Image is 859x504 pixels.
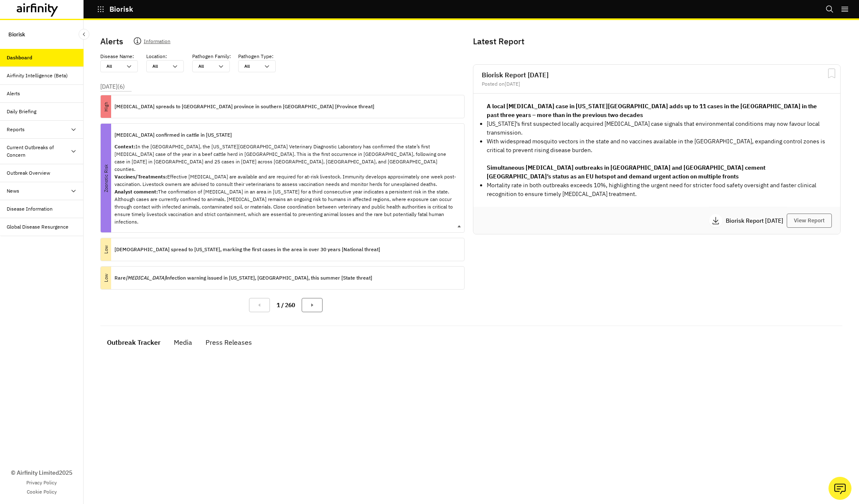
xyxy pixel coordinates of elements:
[482,71,832,78] h2: Biorisk Report [DATE]
[146,53,167,60] p: Location :
[7,223,69,231] div: Global Disease Resurgence
[487,181,827,199] p: Mortality rate in both outbreaks exceeds 10%, highlighting the urgent need for stricter food safe...
[100,82,125,91] p: [DATE] ( 6 )
[7,90,20,97] div: Alerts
[26,479,57,486] a: Privacy Policy
[7,169,50,177] div: Outbreak Overview
[107,336,160,349] div: Outbreak Tracker
[206,336,252,349] div: Press Releases
[726,218,787,224] p: Biorisk Report [DATE]
[249,298,270,312] button: Previous Page
[277,301,295,310] p: 1 / 260
[7,144,70,159] div: Current Outbreaks of Concern
[826,68,837,79] svg: Bookmark Report
[7,72,68,79] div: Airfinity Intelligence (Beta)
[7,54,32,61] div: Dashboard
[100,35,123,48] p: Alerts
[114,273,372,283] p: Rare infection warning issued in [US_STATE], [GEOGRAPHIC_DATA], this summer [State threat]
[7,205,53,213] div: Disease Information
[826,2,834,16] button: Search
[95,102,117,112] p: High
[114,188,158,195] strong: Analyst comment:
[95,244,117,255] p: Low
[97,2,133,16] button: Biorisk
[487,102,817,119] strong: A local [MEDICAL_DATA] case in [US_STATE][GEOGRAPHIC_DATA] adds up to 11 cases in the [GEOGRAPHIC...
[100,53,134,60] p: Disease Name :
[238,53,274,60] p: Pathogen Type :
[114,130,232,140] p: [MEDICAL_DATA] confirmed in cattle in [US_STATE]
[7,126,25,133] div: Reports
[95,273,117,283] p: Low
[114,143,135,150] strong: Context:
[52,173,160,183] p: Zoonotic Risk
[7,108,36,115] div: Daily Briefing
[144,37,170,48] p: Information
[174,336,192,349] div: Media
[114,143,457,226] p: In the [GEOGRAPHIC_DATA], the [US_STATE][GEOGRAPHIC_DATA] Veterinary Diagnostic Laboratory has co...
[787,214,832,228] button: View Report
[192,53,231,60] p: Pathogen Family :
[487,120,827,137] p: [US_STATE]’s first suspected locally acquired [MEDICAL_DATA] case signals that environmental cond...
[487,137,827,155] p: With widespread mosquito vectors in the state and no vaccines available in the [GEOGRAPHIC_DATA],...
[8,27,25,42] p: Biorisk
[126,275,166,281] i: [MEDICAL_DATA]
[829,477,851,500] button: Ask our analysts
[114,102,374,111] p: [MEDICAL_DATA] spreads to [GEOGRAPHIC_DATA] province in southern [GEOGRAPHIC_DATA] [Province threat]
[109,5,133,13] p: Biorisk
[473,35,839,48] p: Latest Report
[482,81,832,87] div: Posted on [DATE]
[114,245,380,254] p: [DEMOGRAPHIC_DATA] spread to [US_STATE], marking the first cases in the area in over 30 years [Na...
[302,298,323,312] button: Next Page
[7,187,19,195] div: News
[487,164,765,180] strong: Simultaneous [MEDICAL_DATA] outbreaks in [GEOGRAPHIC_DATA] and [GEOGRAPHIC_DATA] cement [GEOGRAPH...
[79,29,89,40] button: Close Sidebar
[27,488,57,496] a: Cookie Policy
[11,468,72,477] p: © Airfinity Limited 2025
